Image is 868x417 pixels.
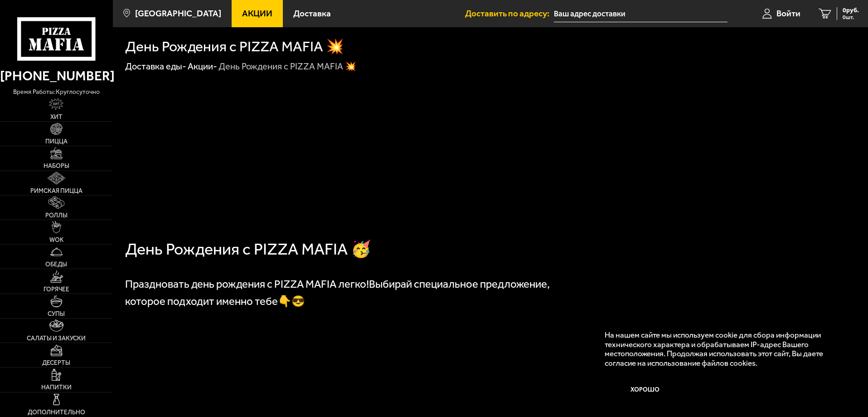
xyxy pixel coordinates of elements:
span: Роллы [45,212,68,219]
span: Наборы [44,163,69,169]
p: На нашем сайте мы используем cookie для сбора информации технического характера и обрабатываем IP... [605,330,842,368]
span: WOK [49,237,63,243]
span: Выбирай специальное предложение, которое подходит именно тебе👇😎 [125,278,550,308]
span: Салаты и закуски [27,335,86,342]
span: Обеды [45,261,67,268]
div: День Рождения с PIZZA MAFIA 💥 [218,61,356,73]
a: Доставка еды- [125,61,186,72]
span: Напитки [41,384,72,391]
input: Ваш адрес доставки [554,5,727,22]
button: Хорошо [605,377,686,404]
span: Войти [776,9,800,18]
span: Десерты [42,360,70,366]
span: 0 шт. [843,15,859,20]
span: Доставка [293,9,331,18]
span: Горячее [44,286,69,293]
span: 0 руб. [843,7,859,14]
span: Доставить по адресу: [465,9,554,18]
span: Дополнительно [28,409,85,416]
span: Супы [48,311,65,317]
span: Акции [242,9,272,18]
span: Римская пицца [30,188,82,194]
h1: День Рождения с PIZZA MAFIA 💥 [125,39,344,54]
span: [GEOGRAPHIC_DATA] [135,9,221,18]
span: День Рождения с PIZZA MAFIA 🥳 [125,239,371,259]
span: Хит [50,114,63,120]
a: Акции- [188,61,217,72]
span: Пицца [45,138,68,145]
span: Праздновать день рождения с PIZZA MAFIA легко! [125,278,369,290]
